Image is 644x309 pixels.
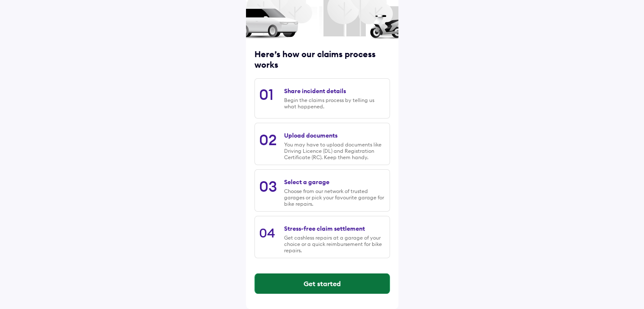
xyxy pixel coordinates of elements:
[255,273,390,294] button: Get started
[246,7,398,39] img: car and scooter
[259,225,275,241] div: 04
[284,178,329,186] div: Select a garage
[259,177,277,196] div: 03
[284,141,385,160] div: You may have to upload documents like Driving Licence (DL) and Registration Certificate (RC). Kee...
[284,225,365,232] div: Stress-free claim settlement
[284,235,385,254] div: Get cashless repairs at a garage of your choice or a quick reimbursement for bike repairs.
[259,130,277,149] div: 02
[284,132,337,139] div: Upload documents
[284,87,346,95] div: Share incident details
[284,97,385,110] div: Begin the claims process by telling us what happened.
[259,85,274,104] div: 01
[284,188,385,207] div: Choose from our network of trusted garages or pick your favourite garage for bike repairs.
